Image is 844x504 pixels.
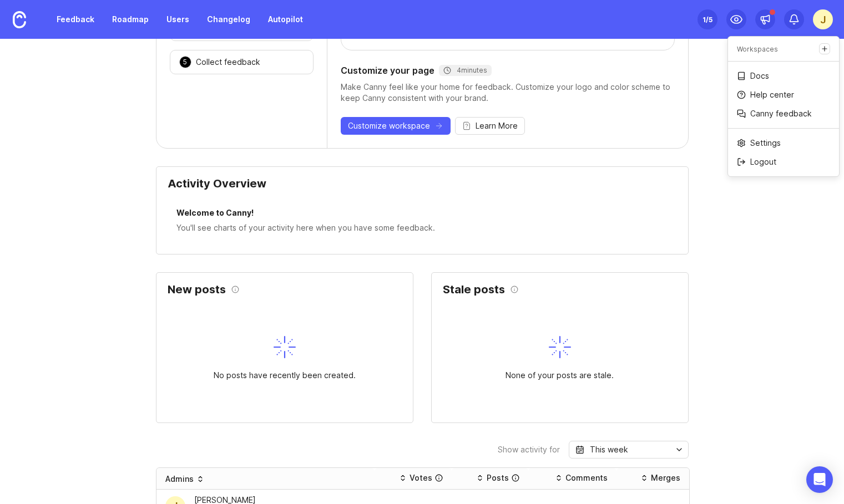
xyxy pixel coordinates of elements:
[728,134,839,152] a: Settings
[506,369,614,381] div: None of your posts are stale.
[498,446,560,454] div: Show activity for
[455,117,525,135] button: Learn More
[410,472,432,483] div: Votes
[728,105,839,123] a: Canny feedback
[196,57,260,68] div: Collect feedback
[176,222,668,234] div: You'll see charts of your activity here when you have some feedback.
[165,474,194,485] div: Admins
[168,284,226,295] h2: New posts
[341,64,675,77] div: Customize your page
[50,9,101,29] a: Feedback
[750,70,769,82] p: Docs
[819,43,830,54] a: Create a new workspace
[750,108,812,119] p: Canny feedback
[168,178,677,198] div: Activity Overview
[341,82,675,104] div: Make Canny feel like your home for feedback. Customize your logo and color scheme to keep Canny c...
[590,444,628,456] div: This week
[703,12,712,27] div: 1 /5
[261,9,310,29] a: Autopilot
[487,472,509,483] div: Posts
[565,472,608,483] div: Comments
[728,67,839,85] a: Docs
[750,138,781,149] p: Settings
[176,207,668,222] div: Welcome to Canny!
[750,156,776,167] p: Logout
[443,284,505,295] h2: Stale posts
[274,336,296,358] img: svg+xml;base64,PHN2ZyB3aWR0aD0iNDAiIGhlaWdodD0iNDAiIGZpbGw9Im5vbmUiIHhtbG5zPSJodHRwOi8vd3d3LnczLm...
[549,336,571,358] img: svg+xml;base64,PHN2ZyB3aWR0aD0iNDAiIGhlaWdodD0iNDAiIGZpbGw9Im5vbmUiIHhtbG5zPSJodHRwOi8vd3d3LnczLm...
[160,9,196,29] a: Users
[670,445,688,454] svg: toggle icon
[200,9,257,29] a: Changelog
[105,9,155,29] a: Roadmap
[179,56,191,68] div: 5
[813,9,833,29] button: J
[476,120,518,131] span: Learn More
[728,86,839,104] a: Help center
[348,120,430,131] span: Customize workspace
[341,117,451,135] button: Customize workspace
[750,89,794,100] p: Help center
[13,11,26,28] img: Canny Home
[443,66,487,75] div: 4 minutes
[651,472,680,483] div: Merges
[806,466,833,493] div: Open Intercom Messenger
[698,9,717,29] button: 1/5
[214,369,356,381] div: No posts have recently been created.
[737,44,778,54] p: Workspaces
